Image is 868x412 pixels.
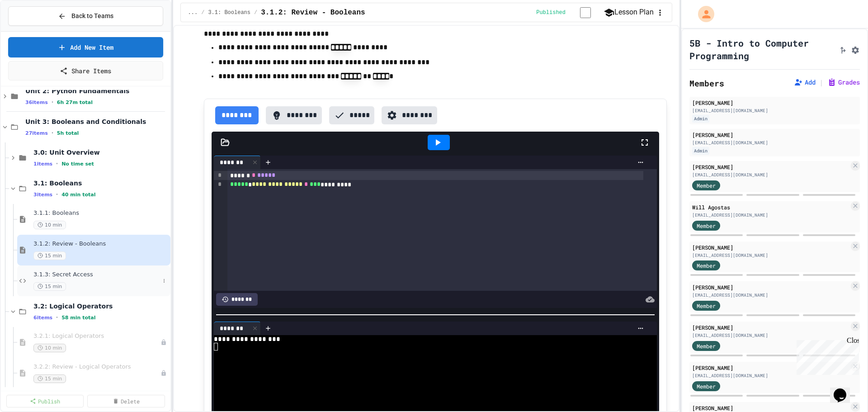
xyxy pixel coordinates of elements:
span: • [56,314,58,321]
span: 3 items [33,192,52,198]
span: 15 min [33,251,66,260]
iframe: chat widget [830,376,859,403]
span: 36 items [25,99,48,105]
div: [EMAIL_ADDRESS][DOMAIN_NAME] [692,212,849,218]
button: Click to see fork details [838,44,847,55]
div: [EMAIL_ADDRESS][DOMAIN_NAME] [692,332,849,339]
button: Assignment Settings [851,44,860,55]
span: 15 min [33,374,66,383]
div: [PERSON_NAME] [692,243,849,251]
span: • [52,99,53,106]
span: ... [188,9,198,16]
span: Member [697,261,716,270]
span: 5h total [57,130,79,136]
span: • [52,129,53,137]
span: 27 items [25,130,48,136]
span: 3.0: Unit Overview [33,148,169,156]
div: Chat with us now!Close [4,4,62,57]
div: Admin [692,115,709,123]
div: [EMAIL_ADDRESS][DOMAIN_NAME] [692,107,857,114]
div: [EMAIL_ADDRESS][DOMAIN_NAME] [692,292,849,298]
input: publish toggle [569,7,602,18]
span: 10 min [33,344,66,352]
span: Back to Teams [71,11,113,21]
span: Member [697,342,716,350]
span: 10 min [33,221,66,229]
span: 6 items [33,315,52,321]
div: Unpublished [160,339,167,346]
span: 3.1.1: Booleans [33,209,169,217]
span: • [56,160,58,167]
span: 3.1.2: Review - Booleans [33,240,169,248]
span: Member [697,222,716,230]
div: [EMAIL_ADDRESS][DOMAIN_NAME] [692,372,849,379]
span: 40 min total [61,192,95,198]
div: My Account [689,4,717,24]
div: [PERSON_NAME] [692,99,857,107]
div: [PERSON_NAME] [692,404,849,412]
span: / [254,9,257,16]
span: Unit 3: Booleans and Conditionals [25,118,169,126]
span: Published [536,9,566,16]
span: 3.1.2: Review - Booleans [261,7,365,18]
span: Member [697,181,716,189]
span: 3.1.3: Secret Access [33,271,160,279]
span: 6h 27m total [57,99,93,105]
span: 3.2: Logical Operators [33,302,169,310]
span: 58 min total [61,315,95,321]
div: [EMAIL_ADDRESS][DOMAIN_NAME] [692,252,849,259]
span: 15 min [33,282,66,291]
span: 3.1: Booleans [208,9,250,16]
h2: Members [689,77,724,90]
span: 3.2.2: Review - Logical Operators [33,363,160,371]
button: Add [794,78,816,87]
button: Lesson Plan [604,7,654,18]
span: Member [697,382,716,390]
div: [PERSON_NAME] [692,163,849,171]
span: | [819,77,824,88]
div: [PERSON_NAME] [692,364,849,372]
h1: 5B - Intro to Computer Programming [689,37,835,62]
button: Back to Teams [8,6,163,26]
span: 3.2.1: Logical Operators [33,332,160,340]
div: Unpublished [160,370,167,376]
span: Member [697,302,716,310]
div: [EMAIL_ADDRESS][DOMAIN_NAME] [692,139,857,146]
span: 1 items [33,161,52,167]
a: Publish [6,395,84,407]
span: No time set [61,161,94,167]
span: 3.1: Booleans [33,179,169,187]
a: Add New Item [8,37,163,57]
div: [PERSON_NAME] [692,131,857,139]
div: [PERSON_NAME] [692,323,849,331]
div: Admin [692,147,709,155]
a: Share Items [8,61,163,81]
iframe: chat widget [793,336,859,375]
span: • [56,191,58,198]
button: More options [160,276,169,285]
div: [EMAIL_ADDRESS][DOMAIN_NAME] [692,171,849,178]
span: / [201,9,204,16]
div: Content is published and visible to students [536,7,602,18]
div: [PERSON_NAME] [692,283,849,291]
a: Delete [87,395,165,407]
span: Unit 2: Python Fundamentals [25,87,169,95]
div: Will Agostas [692,203,849,211]
button: Grades [827,78,860,87]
